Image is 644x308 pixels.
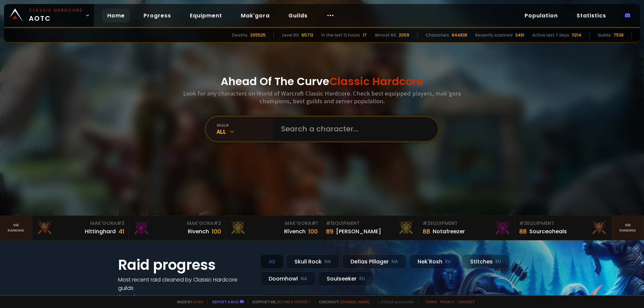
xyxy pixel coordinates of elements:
small: NA [391,258,398,265]
div: Defias Pillager [342,254,407,269]
a: a fan [193,299,203,304]
div: Mak'Gora [36,220,124,227]
h1: Ahead Of The Curve [221,73,423,89]
div: 844838 [452,32,467,38]
div: Equipment [423,220,511,227]
span: # 3 [519,220,527,227]
span: v. d752d5 - production [374,299,414,304]
a: #1Equipment89[PERSON_NAME] [322,216,419,240]
a: Mak'Gora#1Rîvench100 [225,216,322,240]
div: Guilds [598,32,611,38]
div: Hittinghard [85,227,116,236]
span: # 3 [117,220,124,227]
div: 7538 [613,32,624,38]
div: Level 60 [282,32,299,38]
div: 41 [118,227,124,236]
div: Active last 7 days [532,32,569,38]
span: Checkout [315,299,370,304]
a: Statistics [571,9,611,22]
div: 88 [519,227,527,236]
a: Terms [425,299,437,304]
small: EU [495,258,501,265]
div: Recently scanned [475,32,513,38]
div: Soulseeker [318,271,373,286]
div: 88 [423,227,430,236]
span: Made by [173,299,203,304]
a: Mak'Gora#2Rivench100 [129,216,225,240]
a: Report a bug [212,299,238,304]
small: EU [359,275,365,282]
small: NA [324,258,331,265]
a: See all progress [118,293,162,300]
div: In the last 12 hours [321,32,360,38]
a: Home [102,9,130,22]
a: #2Equipment88Notafreezer [419,216,515,240]
a: Population [519,9,563,22]
div: Rivench [188,227,209,236]
input: Search a character... [277,117,430,141]
div: Mak'Gora [229,220,318,227]
a: Privacy [440,299,454,304]
div: 100 [212,227,221,236]
span: # 2 [423,220,430,227]
small: Classic Hardcore [29,7,83,13]
a: Guilds [283,9,313,22]
a: Mak'Gora#3Hittinghard41 [32,216,129,240]
a: Consent [457,299,475,304]
div: 89 [326,227,333,236]
div: Stitches [462,254,509,269]
a: Classic HardcoreAOTC [4,4,94,27]
span: # 1 [311,220,318,227]
h4: Most recent raid cleaned by Classic Hardcore guilds [118,275,252,292]
span: Classic Hardcore [329,74,423,89]
div: All [217,128,273,135]
div: [PERSON_NAME] [336,227,381,236]
div: Sourceoheals [529,227,567,236]
div: All [260,254,283,269]
h1: Raid progress [118,254,252,275]
div: 205525 [250,32,266,38]
div: Doomhowl [260,271,316,286]
div: Equipment [326,220,414,227]
div: 17 [363,32,367,38]
div: Equipment [519,220,607,227]
a: [DOMAIN_NAME] [340,299,370,304]
a: Progress [138,9,176,22]
div: Notafreezer [433,227,465,236]
div: 100 [308,227,318,236]
a: Seeranking [612,216,644,240]
a: #3Equipment88Sourceoheals [515,216,612,240]
div: 3481 [515,32,524,38]
div: Mak'Gora [133,220,221,227]
div: Rîvench [284,227,306,236]
span: # 2 [213,220,221,227]
a: Equipment [184,9,227,22]
div: Characters [426,32,449,38]
div: Deaths [232,32,248,38]
div: Nek'Rosh [409,254,459,269]
span: AOTC [29,7,83,23]
span: # 1 [326,220,332,227]
div: 65712 [302,32,313,38]
div: Almost 60 [375,32,396,38]
span: Support me, [248,299,311,304]
small: NA [301,275,307,282]
h3: Look for any characters on World of Warcraft Classic Hardcore. Check best equipped players, mak'g... [180,89,464,105]
div: Skull Rock [286,254,339,269]
a: Buy me a coffee [277,299,311,304]
small: EU [445,258,451,265]
div: realm [217,123,273,128]
div: 2059 [399,32,409,38]
a: Mak'gora [235,9,275,22]
div: 11214 [572,32,581,38]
